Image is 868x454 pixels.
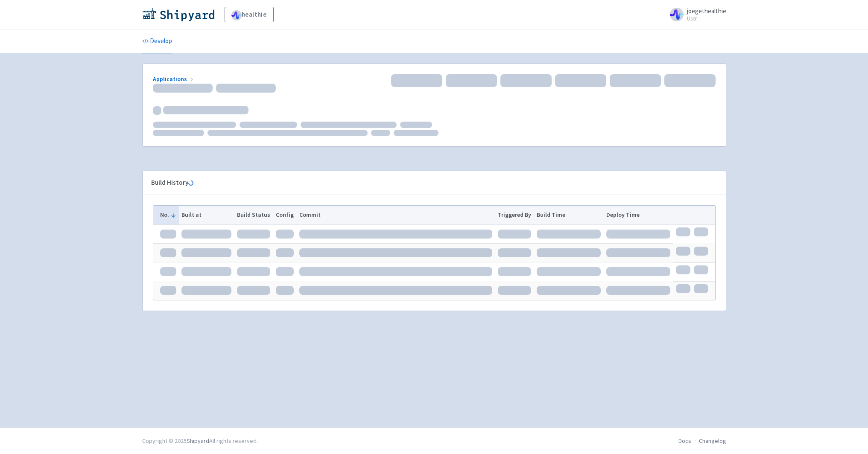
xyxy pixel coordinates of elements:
[153,75,195,83] a: Applications
[687,16,726,21] small: User
[151,178,704,188] div: Build History
[234,206,273,224] th: Build Status
[142,437,258,445] div: Copyright © 2025 All rights reserved.
[495,206,534,224] th: Triggered By
[665,8,726,21] a: joegethealthie User
[687,7,726,15] span: joegethealthie
[142,8,214,21] img: Shipyard logo
[187,437,209,445] a: Shipyard
[225,7,274,22] a: healthie
[296,206,495,224] th: Commit
[179,206,234,224] th: Built at
[534,206,604,224] th: Build Time
[603,206,673,224] th: Deploy Time
[273,206,296,224] th: Config
[160,210,176,219] button: No.
[678,437,691,445] a: Docs
[699,437,726,445] a: Changelog
[142,29,172,53] a: Develop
